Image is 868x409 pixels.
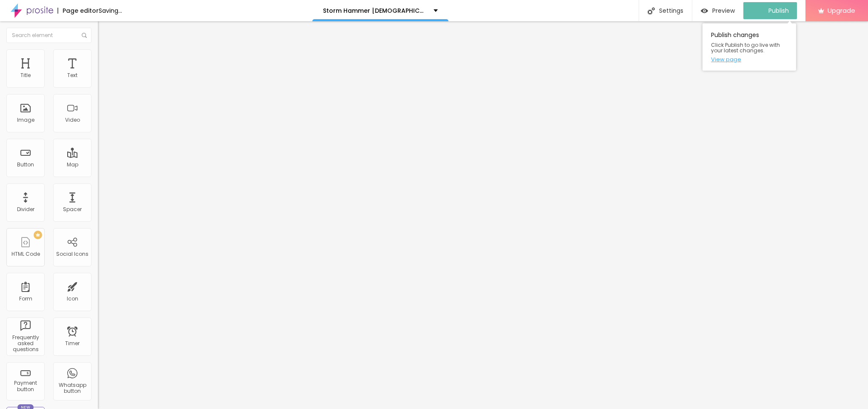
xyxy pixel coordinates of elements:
div: Frequently asked questions [9,335,42,353]
div: Page editor [57,8,99,14]
div: Icon [67,296,78,302]
a: View page [711,57,788,62]
button: Preview [692,2,743,19]
div: Saving... [99,8,122,14]
span: Preview [712,7,735,14]
div: Publish changes [702,23,796,71]
div: Form [19,296,32,302]
button: Publish [743,2,797,19]
iframe: Editor [98,21,868,409]
input: Search element [6,28,91,43]
div: Title [20,72,31,78]
span: Publish [768,7,789,14]
div: Social Icons [56,251,89,257]
div: Divider [17,206,34,212]
div: Text [67,72,77,78]
span: Click Publish to go live with your latest changes. [711,42,788,53]
div: Video [65,117,80,123]
div: Timer [65,340,80,346]
div: Image [17,117,34,123]
img: Icone [648,7,655,14]
img: Icone [82,33,87,38]
div: Button [17,162,34,168]
div: HTML Code [11,251,40,257]
div: Spacer [63,206,82,212]
div: Map [67,162,78,168]
img: view-1.svg [701,7,708,14]
div: Payment button [9,380,42,392]
div: Whatsapp button [55,382,89,395]
span: Upgrade [828,7,855,14]
p: Storm Hammer [DEMOGRAPHIC_DATA][MEDICAL_DATA] Gummies [323,8,427,14]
